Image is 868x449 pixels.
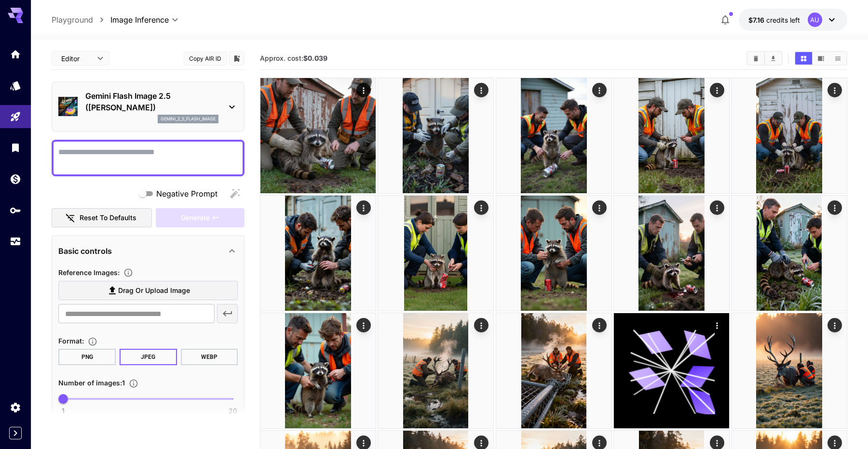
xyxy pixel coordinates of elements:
[496,196,611,311] img: 9k=
[739,9,847,31] button: $7.15652AU
[184,52,227,66] button: Copy AIR ID
[58,239,238,263] div: Basic controls
[58,349,116,365] button: PNG
[747,52,764,65] button: Clear All
[829,52,846,65] button: Show media in list view
[156,188,217,199] span: Negative Prompt
[61,53,91,64] span: Editor
[474,83,488,97] div: Actions
[827,318,842,332] div: Actions
[10,401,21,413] div: Settings
[120,268,137,277] button: Upload a reference image to guide the result. This is needed for Image-to-Image or Inpainting. Su...
[746,51,783,66] div: Clear AllDownload All
[614,78,729,193] img: 2Q==
[710,83,724,97] div: Actions
[378,78,493,193] img: 2Q==
[378,196,493,311] img: 2Q==
[378,313,493,428] img: 9k=
[496,313,611,428] img: 2Q==
[303,54,327,62] b: $0.039
[260,196,376,311] img: 9k=
[356,83,371,97] div: Actions
[84,337,101,346] button: Choose the file format for the output image.
[10,173,21,185] div: Wallet
[10,79,21,92] div: Models
[118,285,190,297] span: Drag or upload image
[356,318,371,332] div: Actions
[58,281,238,301] label: Drag or upload image
[161,116,216,122] p: gemini_2_5_flash_image
[813,52,829,65] button: Show media in video view
[9,427,22,439] button: Expand sidebar
[496,78,611,193] img: Z
[592,200,606,215] div: Actions
[474,200,488,215] div: Actions
[765,52,782,65] button: Download All
[10,204,21,216] div: API Keys
[110,14,169,26] span: Image Inference
[52,14,93,26] a: Playground
[592,318,606,332] div: Actions
[58,268,120,277] span: Reference Images :
[10,142,21,154] div: Library
[474,318,488,332] div: Actions
[827,200,842,215] div: Actions
[125,379,142,388] button: Specify how many images to generate in a single request. Each image generation will be charged se...
[58,379,125,387] span: Number of images : 1
[748,16,766,24] span: $7.16
[710,318,724,332] div: Actions
[10,48,21,60] div: Home
[710,200,724,215] div: Actions
[260,313,376,428] img: Z
[592,83,606,97] div: Actions
[808,13,822,27] div: AU
[732,78,847,193] img: Z
[52,208,152,228] button: Reset to defaults
[58,337,84,345] span: Format :
[794,51,847,66] div: Show media in grid viewShow media in video viewShow media in list view
[58,245,112,257] p: Basic controls
[85,90,218,113] p: Gemini Flash Image 2.5 ([PERSON_NAME])
[120,349,177,365] button: JPEG
[260,54,327,62] span: Approx. cost:
[748,15,800,25] div: $7.15652
[766,16,800,24] span: credits left
[58,86,238,127] div: Gemini Flash Image 2.5 ([PERSON_NAME])gemini_2_5_flash_image
[232,53,241,64] button: Add to library
[260,78,376,193] img: Z
[52,14,110,26] nav: breadcrumb
[614,196,729,311] img: 2Q==
[356,200,371,215] div: Actions
[10,236,21,248] div: Usage
[795,52,812,65] button: Show media in grid view
[10,111,21,123] div: Playground
[732,196,847,311] img: 2Q==
[732,313,847,428] img: 2Q==
[181,349,238,365] button: WEBP
[827,83,842,97] div: Actions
